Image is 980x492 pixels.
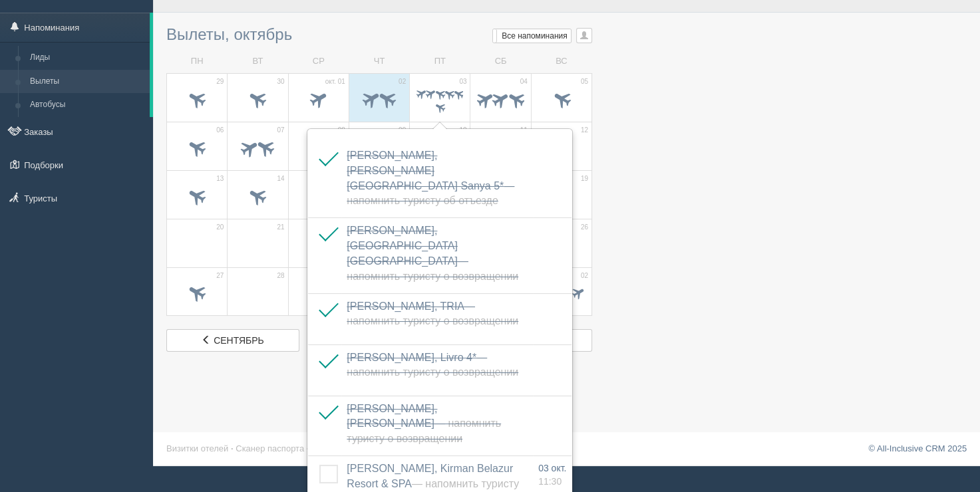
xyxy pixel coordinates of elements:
a: [PERSON_NAME], [PERSON_NAME][GEOGRAPHIC_DATA] Sanya 5*— Напомнить туристу об отъезде [347,150,514,207]
span: 02 [581,271,588,281]
span: 02 [399,77,406,86]
a: 03 окт. 11:30 [538,461,566,488]
span: 06 [216,126,224,135]
span: [PERSON_NAME], TRIA [347,301,518,327]
td: СР [288,50,349,73]
span: 03 [459,77,466,86]
span: 30 [277,77,284,86]
span: сентябрь [214,335,264,346]
span: 12 [581,126,588,135]
a: [PERSON_NAME], [PERSON_NAME]— Напомнить туристу о возвращении [347,403,501,445]
span: — Напомнить туристу о возвращении [347,255,518,282]
a: Автобусы [24,93,150,117]
a: Визитки отелей [166,443,228,453]
span: 14 [277,174,284,184]
a: сентябрь [166,329,299,352]
a: Сканер паспорта [236,443,304,453]
span: 20 [216,223,224,232]
span: 03 окт. [538,463,566,473]
span: 26 [581,223,588,232]
a: [PERSON_NAME], TRIA— Напомнить туристу о возвращении [347,301,518,327]
span: 09 [399,126,406,135]
span: Все напоминания [502,31,568,41]
a: [PERSON_NAME], Livro 4*— Напомнить туристу о возвращении [347,352,518,378]
a: © All-Inclusive CRM 2025 [868,443,967,453]
span: [PERSON_NAME], [PERSON_NAME][GEOGRAPHIC_DATA] Sanya 5* [347,150,514,207]
span: [PERSON_NAME], Livro 4* [347,352,518,378]
a: [PERSON_NAME], [GEOGRAPHIC_DATA] [GEOGRAPHIC_DATA]— Напомнить туристу о возвращении [347,225,518,282]
span: 21 [277,223,284,232]
span: 07 [277,126,284,135]
span: [PERSON_NAME], [GEOGRAPHIC_DATA] [GEOGRAPHIC_DATA] [347,225,518,282]
span: 29 [216,77,224,86]
a: Лиды [24,46,150,70]
span: 08 [338,126,345,135]
td: ВС [531,50,591,73]
span: 11 [520,126,528,135]
a: Вылеты [24,70,150,94]
span: 13 [216,174,224,184]
td: ЧТ [349,50,409,73]
h3: Вылеты, октябрь [166,26,592,43]
span: окт. 01 [325,77,345,86]
td: СБ [470,50,531,73]
td: ПТ [410,50,470,73]
span: 28 [277,271,284,281]
td: ВТ [228,50,288,73]
span: 04 [520,77,528,86]
span: 10 [459,126,466,135]
span: [PERSON_NAME], [PERSON_NAME] [347,403,501,445]
span: 27 [216,271,224,281]
span: 05 [581,77,588,86]
span: · [231,443,234,453]
span: 19 [581,174,588,184]
td: ПН [167,50,228,73]
span: 11:30 [538,476,562,487]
